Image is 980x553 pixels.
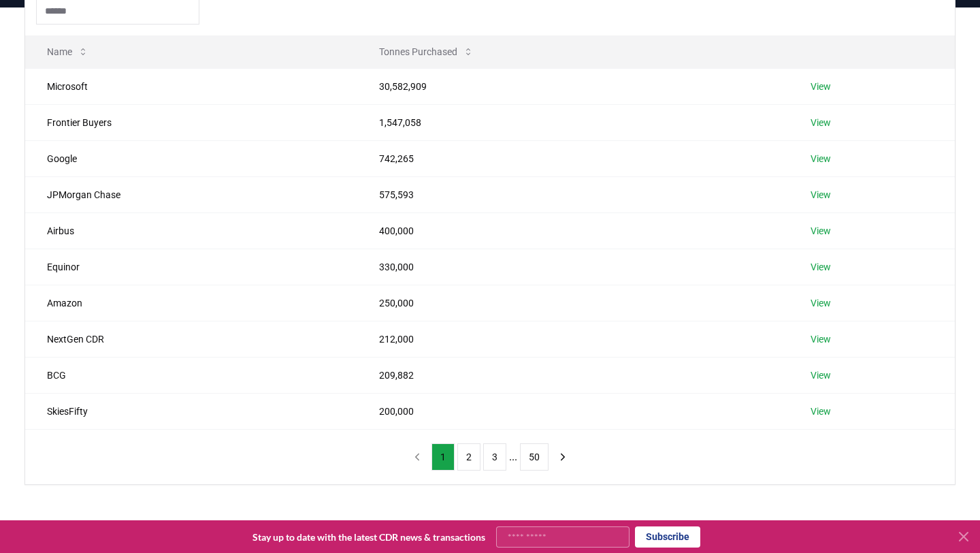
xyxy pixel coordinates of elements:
[357,104,789,140] td: 1,547,058
[811,188,831,202] a: View
[25,140,357,176] td: Google
[357,140,789,176] td: 742,265
[25,176,357,212] td: JPMorgan Chase
[357,357,789,393] td: 209,882
[357,285,789,321] td: 250,000
[25,393,357,429] td: SkiesFifty
[811,116,831,129] a: View
[811,368,831,382] a: View
[25,212,357,249] td: Airbus
[431,443,455,471] button: 1
[811,80,831,93] a: View
[811,405,831,418] a: View
[357,249,789,285] td: 330,000
[520,443,549,471] button: 50
[811,260,831,274] a: View
[25,104,357,140] td: Frontier Buyers
[357,321,789,357] td: 212,000
[357,176,789,212] td: 575,593
[25,249,357,285] td: Equinor
[368,38,485,65] button: Tonnes Purchased
[811,224,831,238] a: View
[357,393,789,429] td: 200,000
[357,212,789,249] td: 400,000
[25,285,357,321] td: Amazon
[551,443,574,471] button: next page
[25,321,357,357] td: NextGen CDR
[811,332,831,346] a: View
[509,449,517,465] li: ...
[25,357,357,393] td: BCG
[36,38,99,65] button: Name
[357,68,789,104] td: 30,582,909
[457,443,480,471] button: 2
[483,443,506,471] button: 3
[811,152,831,165] a: View
[25,68,357,104] td: Microsoft
[811,296,831,310] a: View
